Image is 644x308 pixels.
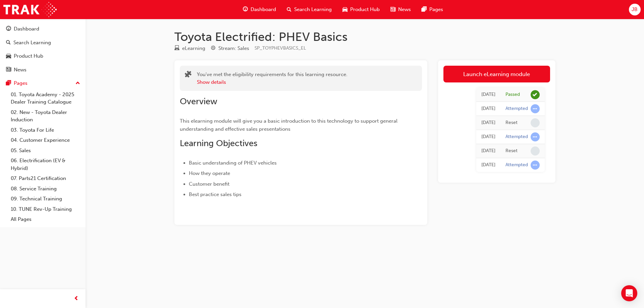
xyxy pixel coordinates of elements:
[14,66,26,74] div: News
[14,25,39,33] div: Dashboard
[180,138,257,148] span: Learning Objectives
[8,89,83,107] a: 01. Toyota Academy - 2025 Dealer Training Catalogue
[218,45,249,52] div: Stream: Sales
[237,3,281,16] a: guage-iconDashboard
[8,125,83,135] a: 03. Toyota For Life
[14,79,28,87] div: Pages
[8,194,83,204] a: 09. Technical Training
[429,6,443,13] span: Pages
[398,6,411,13] span: News
[243,5,248,14] span: guage-icon
[8,145,83,156] a: 05. Sales
[505,134,528,140] div: Attempted
[251,6,276,13] span: Dashboard
[174,29,555,44] h1: Toyota Electrified: PHEV Basics
[74,295,79,303] span: prev-icon
[3,77,83,89] button: Pages
[3,21,83,77] button: DashboardSearch LearningProduct HubNews
[174,46,179,52] span: learningResourceType_ELEARNING-icon
[8,107,83,125] a: 02. New - Toyota Dealer Induction
[189,191,241,197] span: Best practice sales tips
[481,91,495,99] div: Fri Jun 20 2025 09:56:18 GMT+1000 (Australian Eastern Standard Time)
[505,148,518,154] div: Reset
[531,118,540,127] span: learningRecordVerb_NONE-icon
[294,6,332,13] span: Search Learning
[3,2,57,17] img: Trak
[505,106,528,112] div: Attempted
[481,105,495,113] div: Fri Jun 20 2025 09:48:25 GMT+1000 (Australian Eastern Standard Time)
[505,91,520,98] div: Passed
[6,26,11,32] span: guage-icon
[75,79,80,88] span: up-icon
[189,160,277,166] span: Basic understanding of PHEV vehicles
[350,6,380,13] span: Product Hub
[531,161,540,170] span: learningRecordVerb_ATTEMPT-icon
[189,181,229,187] span: Customer benefit
[531,104,540,113] span: learningRecordVerb_ATTEMPT-icon
[8,184,83,194] a: 08. Service Training
[6,67,11,73] span: news-icon
[531,132,540,141] span: learningRecordVerb_ATTEMPT-icon
[8,214,83,225] a: All Pages
[3,37,83,49] a: Search Learning
[342,5,347,14] span: car-icon
[287,5,291,14] span: search-icon
[174,44,205,53] div: Type
[13,39,51,47] div: Search Learning
[481,133,495,141] div: Fri Jun 20 2025 09:44:54 GMT+1000 (Australian Eastern Standard Time)
[189,170,230,176] span: How they operate
[385,3,416,16] a: news-iconNews
[8,173,83,184] a: 07. Parts21 Certification
[632,6,638,13] span: JB
[531,90,540,99] span: learningRecordVerb_PASS-icon
[14,52,43,60] div: Product Hub
[180,118,399,132] span: This elearning module will give you a basic introduction to this technology to support general un...
[8,135,83,145] a: 04. Customer Experience
[531,146,540,156] span: learningRecordVerb_NONE-icon
[197,78,226,86] button: Show details
[390,5,395,14] span: news-icon
[621,285,637,301] div: Open Intercom Messenger
[185,71,192,79] span: puzzle-icon
[629,4,641,15] button: JB
[6,53,11,59] span: car-icon
[8,156,83,173] a: 06. Electrification (EV & Hybrid)
[481,161,495,169] div: Wed Jun 18 2025 17:05:33 GMT+1000 (Australian Eastern Standard Time)
[443,66,550,82] a: Launch eLearning module
[8,204,83,214] a: 10. TUNE Rev-Up Training
[180,96,217,107] span: Overview
[422,5,427,14] span: pages-icon
[3,23,83,35] a: Dashboard
[6,80,11,86] span: pages-icon
[255,45,306,51] span: Learning resource code
[481,147,495,155] div: Fri Jun 20 2025 09:44:52 GMT+1000 (Australian Eastern Standard Time)
[197,71,347,86] div: You've met the eligibility requirements for this learning resource.
[3,64,83,76] a: News
[211,46,216,52] span: target-icon
[182,45,205,52] div: eLearning
[481,119,495,127] div: Fri Jun 20 2025 09:48:23 GMT+1000 (Australian Eastern Standard Time)
[505,162,528,168] div: Attempted
[6,40,11,46] span: search-icon
[3,50,83,62] a: Product Hub
[281,3,337,16] a: search-iconSearch Learning
[416,3,448,16] a: pages-iconPages
[337,3,385,16] a: car-iconProduct Hub
[505,120,518,126] div: Reset
[211,44,249,53] div: Stream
